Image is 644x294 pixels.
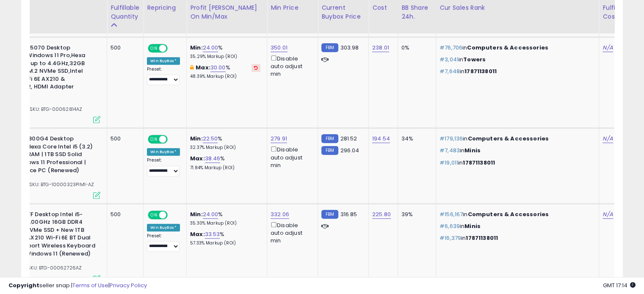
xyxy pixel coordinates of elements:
[210,63,226,72] a: 30.00
[401,211,429,218] div: 39%
[439,211,592,218] p: in
[603,44,613,52] a: N/A
[463,159,495,167] span: 17871138011
[439,234,461,242] span: #16,379
[111,135,137,143] div: 500
[190,135,260,151] div: %
[271,220,311,245] div: Disable auto adjust min
[190,240,260,246] p: 57.33% Markup (ROI)
[340,210,357,218] span: 316.85
[149,44,159,52] span: ON
[401,3,432,21] div: BB Share 24h.
[166,44,180,52] span: OFF
[8,281,39,289] strong: Copyright
[196,63,210,71] b: Max:
[401,135,429,143] div: 34%
[321,43,338,52] small: FBM
[166,211,180,218] span: OFF
[147,233,180,252] div: Preset:
[467,210,548,218] span: Computers & Accessories
[603,3,635,21] div: Fulfillment Cost
[190,44,203,52] b: Min:
[22,181,94,188] span: | SKU: BTG-10000323PIM1-AZ
[401,44,429,52] div: 0%
[321,146,338,155] small: FBM
[147,224,180,231] div: Win BuyBox *
[603,210,613,219] a: N/A
[271,145,311,169] div: Disable auto adjust min
[149,211,159,218] span: ON
[340,135,357,143] span: 281.52
[271,210,289,219] a: 332.06
[190,64,260,80] div: %
[439,234,592,242] p: in
[190,220,260,226] p: 35.30% Markup (ROI)
[467,44,548,52] span: Computers & Accessories
[372,3,394,12] div: Cost
[464,146,481,154] span: Minis
[439,146,460,154] span: #7,483
[439,210,463,218] span: #156,167
[439,68,592,75] p: in
[372,210,391,219] a: 225.80
[21,264,82,271] span: | SKU: BTG-00062726AZ
[147,157,180,176] div: Preset:
[147,66,180,85] div: Preset:
[439,135,463,143] span: #179,136
[190,44,260,60] div: %
[271,135,287,143] a: 279.91
[439,56,592,63] p: in
[439,135,592,143] p: in
[321,210,338,219] small: FBM
[603,281,636,289] span: 2025-09-11 17:14 GMT
[166,136,180,143] span: OFF
[439,55,459,63] span: #3,041
[205,230,220,239] a: 33.53
[439,147,592,154] p: in
[190,145,260,151] p: 32.37% Markup (ROI)
[190,210,203,218] b: Min:
[467,135,548,143] span: Computers & Accessories
[271,3,314,12] div: Min Price
[321,3,365,21] div: Current Buybox Price
[190,230,205,238] b: Max:
[203,135,218,143] a: 22.50
[205,154,221,163] a: 38.46
[190,155,260,170] div: %
[463,55,486,63] span: Towers
[439,44,462,52] span: #76,706
[372,135,390,143] a: 194.54
[190,231,260,246] div: %
[466,234,498,242] span: 17871138011
[190,211,260,226] div: %
[111,44,137,52] div: 500
[147,57,180,65] div: Win BuyBox *
[439,159,592,167] p: in
[72,281,108,289] a: Terms of Use
[439,44,592,52] p: in
[110,281,147,289] a: Privacy Policy
[190,135,203,143] b: Min:
[372,44,389,52] a: 238.01
[147,148,180,156] div: Win BuyBox *
[111,211,137,218] div: 500
[340,146,359,154] span: 296.04
[603,135,613,143] a: N/A
[190,165,260,171] p: 71.84% Markup (ROI)
[190,3,263,21] div: Profit [PERSON_NAME] on Min/Max
[464,67,497,75] span: 17871138011
[203,44,218,52] a: 24.00
[190,154,205,162] b: Max:
[321,134,338,143] small: FBM
[111,3,140,21] div: Fulfillable Quantity
[190,54,260,60] p: 35.29% Markup (ROI)
[23,106,83,113] span: | SKU: BTG-00062814AZ
[439,3,595,12] div: Cur Sales Rank
[190,74,260,80] p: 48.39% Markup (ROI)
[439,222,460,230] span: #6,639
[439,223,592,230] p: in
[439,67,460,75] span: #7,648
[271,54,311,78] div: Disable auto adjust min
[149,136,159,143] span: ON
[340,44,359,52] span: 303.98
